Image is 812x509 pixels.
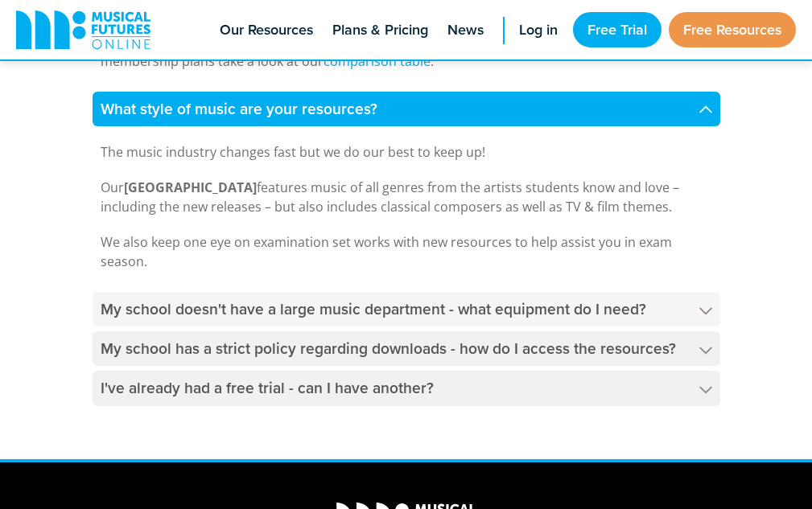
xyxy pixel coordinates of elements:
[519,19,558,41] span: Log in
[93,92,720,126] h4: What style of music are your resources?
[101,178,712,216] p: Our features music of all genres from the artists students know and love – including the new rele...
[93,371,720,405] h4: I've already had a free trial - can I have another?
[324,52,431,71] a: comparison table
[573,12,662,47] a: Free Trial
[669,12,796,47] a: Free Resources
[101,142,712,162] p: The music industry changes fast but we do our best to keep up!
[332,19,428,41] span: Plans & Pricing
[93,331,720,366] h4: My school has a strict policy regarding downloads - how do I access the resources?
[101,232,712,271] p: We also keep one eye on examination set works with new resources to help assist you in exam season.
[447,19,484,41] span: News
[93,292,720,326] h4: My school doesn't have a large music department - what equipment do I need?
[220,19,313,41] span: Our Resources
[124,179,257,196] strong: [GEOGRAPHIC_DATA]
